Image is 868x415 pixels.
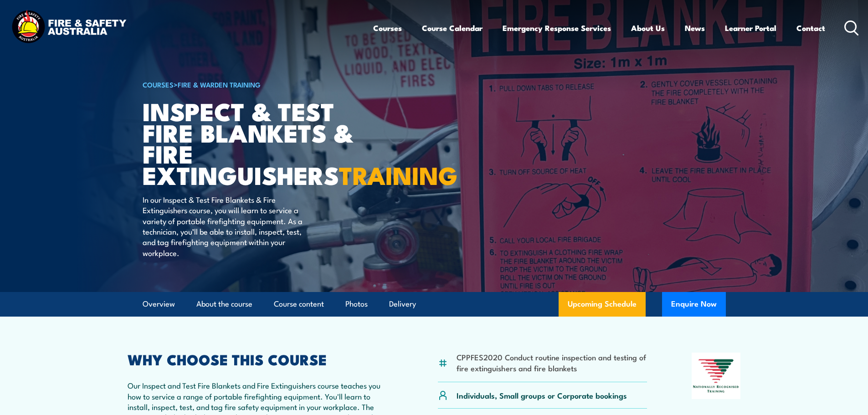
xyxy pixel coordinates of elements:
[559,292,646,317] a: Upcoming Schedule
[345,292,368,316] a: Photos
[692,353,741,399] img: Nationally Recognised Training logo.
[631,16,665,40] a: About Us
[128,353,394,365] h2: WHY CHOOSE THIS COURSE
[685,16,705,40] a: News
[422,16,483,40] a: Course Calendar
[662,292,726,317] button: Enquire Now
[389,292,416,316] a: Delivery
[143,100,368,185] h1: Inspect & Test Fire Blankets & Fire Extinguishers
[373,16,402,40] a: Courses
[143,194,309,258] p: In our Inspect & Test Fire Blankets & Fire Extinguishers course, you will learn to service a vari...
[796,16,825,40] a: Contact
[503,16,611,40] a: Emergency Response Services
[274,292,324,316] a: Course content
[143,79,174,89] a: COURSES
[196,292,252,316] a: About the course
[143,79,368,90] h6: >
[143,292,175,316] a: Overview
[457,352,647,373] li: CPPFES2020 Conduct routine inspection and testing of fire extinguishers and fire blankets
[178,79,261,89] a: Fire & Warden Training
[725,16,776,40] a: Learner Portal
[457,390,627,400] p: Individuals, Small groups or Corporate bookings
[339,155,457,193] strong: TRAINING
